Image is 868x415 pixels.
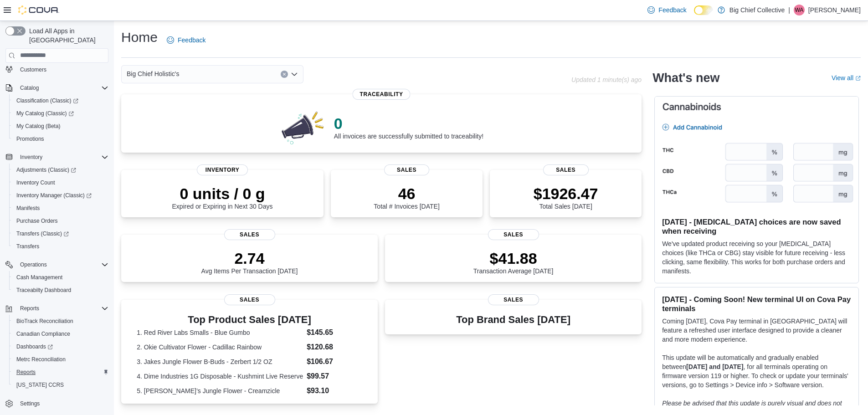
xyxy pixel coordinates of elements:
h3: Top Product Sales [DATE] [137,314,362,325]
span: Adjustments (Classic) [16,166,76,174]
div: Transaction Average [DATE] [473,249,554,275]
a: Traceabilty Dashboard [13,285,75,296]
span: Metrc Reconciliation [16,356,66,363]
span: WA [795,5,803,15]
span: Sales [488,294,539,305]
span: Transfers (Classic) [16,230,69,237]
button: Reports [16,303,43,314]
span: [US_STATE] CCRS [16,381,64,389]
span: Dashboards [16,343,53,350]
span: Sales [543,164,589,175]
img: Cova [18,5,59,15]
a: BioTrack Reconciliation [13,316,77,327]
span: Manifests [16,205,40,212]
dd: $93.10 [307,385,362,396]
button: Inventory [16,152,46,163]
span: Catalog [20,84,39,92]
a: Canadian Compliance [13,328,74,339]
a: Settings [16,398,43,409]
span: Promotions [13,133,108,144]
dd: $145.65 [307,327,362,338]
p: 0 [334,114,483,133]
span: Reports [16,369,36,376]
span: Traceabilty Dashboard [13,285,108,296]
span: Inventory Count [16,179,55,186]
span: Customers [16,64,108,75]
button: Metrc Reconciliation [9,353,112,366]
span: Promotions [16,135,44,143]
span: Dashboards [13,341,108,352]
dt: 4. Dime Industries 1G Disposable - Kushmint Live Reserve [137,372,303,381]
button: Catalog [16,82,42,93]
span: Classification (Classic) [13,95,108,106]
div: Wilson Allen [794,5,805,15]
button: Inventory Count [9,176,112,189]
span: Inventory Count [13,177,108,188]
a: View allExternal link [832,74,861,82]
a: Inventory Count [13,177,59,188]
p: $1926.47 [534,184,598,203]
div: Avg Items Per Transaction [DATE] [201,249,298,275]
a: Transfers [13,241,43,252]
p: Big Chief Collective [729,5,785,15]
button: Promotions [9,133,112,145]
button: Reports [2,302,112,315]
a: Purchase Orders [13,215,62,226]
span: BioTrack Reconciliation [16,318,73,325]
a: Cash Management [13,272,66,283]
p: We've updated product receiving so your [MEDICAL_DATA] choices (like THCa or CBG) stay visible fo... [662,239,851,276]
span: Sales [384,164,430,175]
span: Sales [224,294,275,305]
p: $41.88 [473,249,554,267]
a: Feedback [644,1,690,19]
span: Feedback [658,5,686,15]
button: Purchase Orders [9,215,112,227]
div: Total # Invoices [DATE] [374,184,439,210]
dd: $99.57 [307,371,362,382]
button: Canadian Compliance [9,328,112,340]
dt: 5. [PERSON_NAME]’s Jungle Flower - Creamzicle [137,386,303,395]
dd: $106.67 [307,356,362,367]
a: Metrc Reconciliation [13,354,69,365]
dt: 3. Jakes Jungle Flower B-Buds - Zerbert 1/2 OZ [137,357,303,366]
div: All invoices are successfully submitted to traceability! [334,114,483,140]
span: Catalog [16,82,108,93]
div: Expired or Expiring in Next 30 Days [172,184,273,210]
a: Classification (Classic) [13,95,82,106]
span: My Catalog (Classic) [13,108,108,119]
h3: Top Brand Sales [DATE] [456,314,570,325]
span: Load All Apps in [GEOGRAPHIC_DATA] [26,26,108,45]
a: Promotions [13,133,48,144]
span: Big Chief Holistic's [127,68,180,79]
span: Cash Management [13,272,108,283]
span: My Catalog (Beta) [13,121,108,132]
span: Settings [16,398,108,409]
span: Canadian Compliance [13,328,108,339]
a: Feedback [163,31,209,49]
p: | [788,5,790,15]
p: 2.74 [201,249,298,267]
h3: [DATE] - Coming Soon! New terminal UI on Cova Pay terminals [662,295,851,313]
a: [US_STATE] CCRS [13,379,67,390]
p: Updated 1 minute(s) ago [571,76,642,83]
a: Dashboards [13,341,56,352]
span: Purchase Orders [13,215,108,226]
p: 0 units / 0 g [172,184,273,203]
span: Customers [20,66,46,73]
span: Inventory [20,154,42,161]
a: Transfers (Classic) [9,227,112,240]
span: Inventory Manager (Classic) [13,190,108,201]
span: Traceabilty Dashboard [16,287,71,294]
span: Reports [20,305,39,312]
span: My Catalog (Beta) [16,123,61,130]
dd: $120.68 [307,342,362,353]
span: Metrc Reconciliation [13,354,108,365]
span: Inventory [197,164,248,175]
button: [US_STATE] CCRS [9,379,112,391]
span: Operations [16,259,108,270]
button: Reports [9,366,112,379]
p: This update will be automatically and gradually enabled between , for all terminals operating on ... [662,353,851,389]
a: Inventory Manager (Classic) [9,189,112,202]
button: Open list of options [291,71,298,78]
